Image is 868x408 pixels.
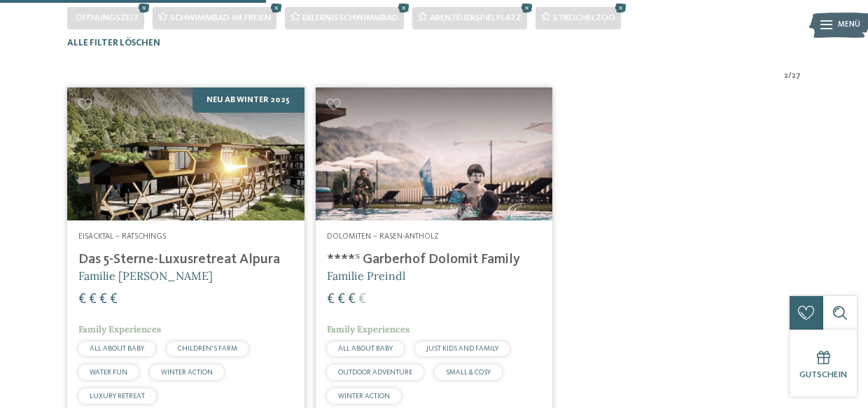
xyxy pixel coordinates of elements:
[76,13,139,22] span: Öffnungszeit
[78,293,86,307] span: €
[426,345,498,352] span: JUST KIDS AND FAMILY
[99,293,107,307] span: €
[338,369,412,376] span: OUTDOOR ADVENTURE
[78,323,161,335] span: Family Experiences
[553,13,615,22] span: Streichelzoo
[170,13,271,22] span: Schwimmbad im Freien
[78,269,213,283] span: Familie [PERSON_NAME]
[90,369,127,376] span: WATER FUN
[788,71,792,82] span: /
[358,293,366,307] span: €
[327,251,542,268] h4: ****ˢ Garberhof Dolomit Family
[67,38,160,48] span: Alle Filter löschen
[78,251,293,268] h4: Das 5-Sterne-Luxusretreat Alpura
[78,232,166,241] span: Eisacktal – Ratschings
[90,345,144,352] span: ALL ABOUT BABY
[792,71,801,82] span: 27
[89,293,97,307] span: €
[799,370,847,379] span: Gutschein
[316,87,553,220] img: Familienhotels gesucht? Hier findet ihr die besten!
[67,87,304,220] img: Familienhotels gesucht? Hier findet ihr die besten!
[327,269,405,283] span: Familie Preindl
[338,345,393,352] span: ALL ABOUT BABY
[790,330,857,397] a: Gutschein
[302,13,398,22] span: Erlebnisschwimmbad
[161,369,213,376] span: WINTER ACTION
[110,293,118,307] span: €
[430,13,521,22] span: Abenteuerspielplatz
[338,393,390,400] span: WINTER ACTION
[90,393,145,400] span: LUXURY RETREAT
[337,293,345,307] span: €
[327,293,335,307] span: €
[784,71,788,82] span: 2
[327,232,439,241] span: Dolomiten – Rasen-Antholz
[327,323,409,335] span: Family Experiences
[178,345,237,352] span: CHILDREN’S FARM
[348,293,356,307] span: €
[446,369,491,376] span: SMALL & COSY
